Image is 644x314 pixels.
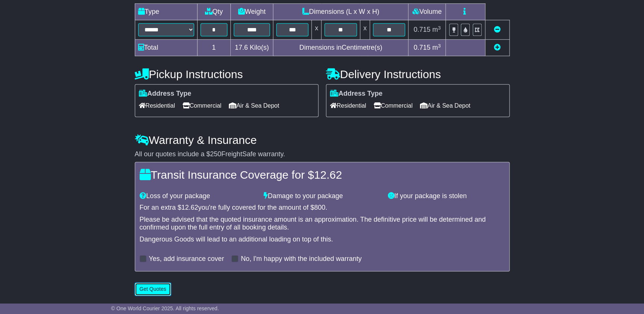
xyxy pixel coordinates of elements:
td: 1 [197,40,230,56]
button: Get Quotes [135,283,171,296]
h4: Warranty & Insurance [135,134,510,146]
label: No, I'm happy with the included warranty [241,255,362,263]
span: Air & Sea Depot [420,100,470,111]
td: x [312,20,321,40]
td: Kilo(s) [230,40,273,56]
span: © One World Courier 2025. All rights reserved. [111,305,219,311]
a: Remove this item [494,26,501,33]
td: Volume [408,4,446,20]
span: m [432,26,441,33]
label: Yes, add insurance cover [149,255,224,263]
a: Add new item [494,44,501,51]
td: Weight [230,4,273,20]
label: Address Type [330,90,383,98]
td: Dimensions (L x W x H) [273,4,408,20]
td: Type [135,4,197,20]
span: 0.715 [414,44,430,51]
div: All our quotes include a $ FreightSafe warranty. [135,150,510,158]
span: 0.715 [414,26,430,33]
div: For an extra $ you're fully covered for the amount of $ . [140,204,505,212]
h4: Transit Insurance Coverage for $ [140,169,505,181]
h4: Pickup Instructions [135,68,318,80]
sup: 3 [438,43,441,49]
div: Please be advised that the quoted insurance amount is an approximation. The definitive price will... [140,216,505,232]
td: Dimensions in Centimetre(s) [273,40,408,56]
sup: 3 [438,25,441,31]
span: Air & Sea Depot [229,100,279,111]
div: Dangerous Goods will lead to an additional loading on top of this. [140,235,505,244]
span: Commercial [374,100,413,111]
span: Residential [330,100,366,111]
span: 17.6 [235,44,248,51]
label: Address Type [139,90,192,98]
span: 800 [314,204,325,211]
span: m [432,44,441,51]
div: Damage to your package [260,192,384,200]
td: Qty [197,4,230,20]
span: Commercial [183,100,221,111]
span: 250 [210,150,221,158]
h4: Delivery Instructions [326,68,510,80]
span: 12.62 [181,204,198,211]
div: If your package is stolen [384,192,508,200]
div: Loss of your package [136,192,260,200]
span: Residential [139,100,175,111]
td: Total [135,40,197,56]
span: 12.62 [314,169,342,181]
td: x [360,20,370,40]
